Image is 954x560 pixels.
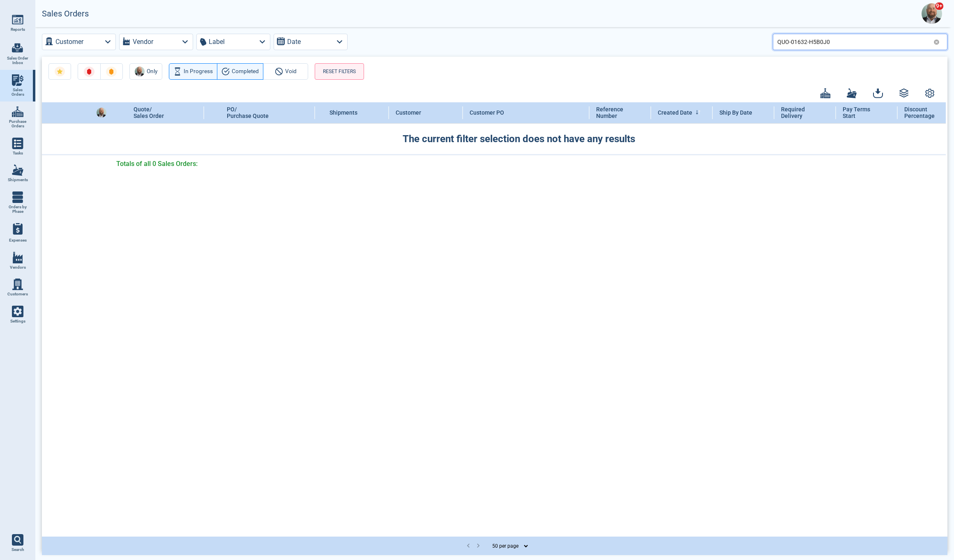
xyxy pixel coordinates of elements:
[7,292,28,297] span: Customers
[904,106,944,120] span: Discount Percentage
[42,34,116,50] button: Customer
[119,34,193,50] button: Vendor
[184,67,213,76] span: In Progress
[777,36,930,48] input: Search for PO or Sales Order or shipment number, etc.
[7,88,29,97] span: Sales Orders
[135,67,145,76] img: Avatar
[843,106,883,120] span: Pay Terms Start
[169,63,217,80] button: In Progress
[11,27,25,32] span: Reports
[209,36,225,48] label: Label
[147,67,157,76] span: Only
[97,108,106,118] img: Avatar
[12,191,23,203] img: menu_icon
[285,67,297,76] span: Void
[935,2,944,10] span: 9+
[12,252,23,263] img: menu_icon
[10,265,26,270] span: Vendors
[12,14,23,25] img: menu_icon
[596,106,636,120] span: Reference Number
[134,106,164,119] span: Quote/ Sales Order
[129,63,162,80] button: AvatarOnly
[12,306,23,317] img: menu_icon
[42,9,89,18] h2: Sales Orders
[12,164,23,176] img: menu_icon
[227,106,269,119] span: PO/ Purchase Quote
[719,109,752,116] span: Ship By Date
[8,177,28,182] span: Shipments
[9,238,27,243] span: Expenses
[133,36,153,48] label: Vendor
[55,36,83,48] label: Customer
[13,151,23,156] span: Tasks
[922,3,942,24] img: Avatar
[10,319,25,324] span: Settings
[12,106,23,118] img: menu_icon
[12,74,23,86] img: menu_icon
[217,63,263,80] button: Completed
[287,36,301,48] label: Date
[12,547,24,552] span: Search
[196,34,270,50] button: Label
[12,138,23,149] img: menu_icon
[7,119,29,129] span: Purchase Orders
[7,205,29,214] span: Orders by Phase
[396,109,421,116] span: Customer
[232,67,259,76] span: Completed
[12,279,23,290] img: menu_icon
[315,63,364,80] button: RESET FILTERS
[781,106,821,120] span: Required Delivery
[116,159,198,169] span: Totals of all 0 Sales Orders:
[263,63,308,80] button: Void
[330,109,357,116] span: Shipments
[658,109,692,116] span: Created Date
[274,34,348,50] button: Date
[7,56,29,65] span: Sales Order Inbox
[463,541,483,551] nav: pagination navigation
[470,109,504,116] span: Customer PO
